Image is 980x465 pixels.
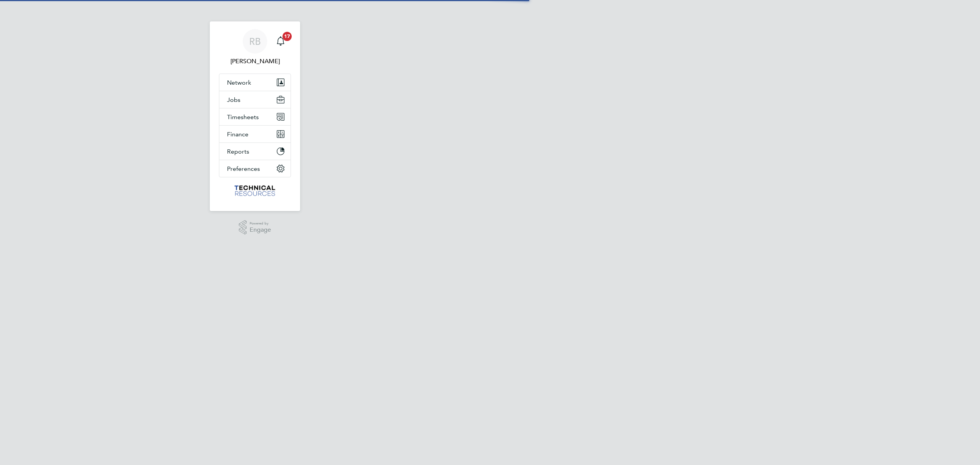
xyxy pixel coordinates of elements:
span: Finance [227,131,248,138]
button: Preferences [219,160,291,177]
a: Powered byEngage [239,220,271,235]
span: Engage [250,227,271,233]
button: Jobs [219,91,291,108]
span: Rianna Bowles [219,57,291,66]
span: Powered by [250,220,271,227]
span: Network [227,79,251,86]
nav: Main navigation [210,21,300,211]
button: Finance [219,126,291,142]
span: Preferences [227,165,260,172]
a: Go to home page [219,185,291,197]
a: 17 [273,29,288,54]
span: Reports [227,148,249,155]
button: Timesheets [219,108,291,125]
button: Network [219,74,291,91]
button: Reports [219,143,291,160]
span: Jobs [227,96,240,103]
img: technicalresources-logo-retina.png [234,185,277,197]
span: 17 [283,32,292,41]
span: RB [249,36,261,46]
span: Timesheets [227,113,259,121]
a: RB[PERSON_NAME] [219,29,291,66]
